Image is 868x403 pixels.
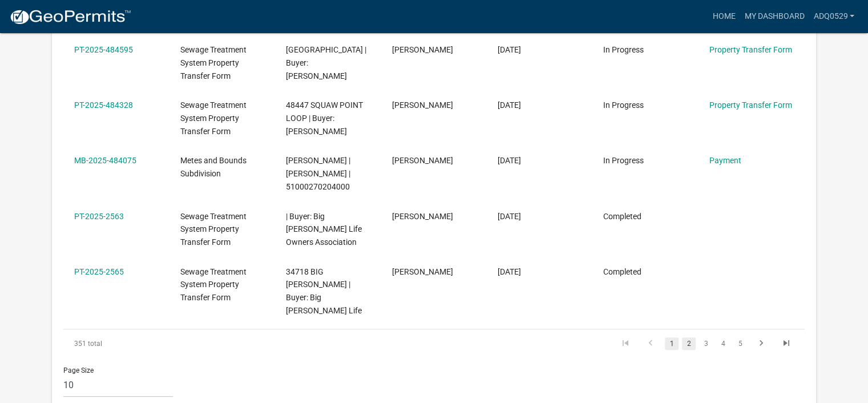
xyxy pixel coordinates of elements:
div: 351 total [63,329,209,358]
a: go to next page [750,337,772,350]
a: PT-2025-2563 [74,212,124,221]
span: Angela Quam [392,156,453,165]
li: page 5 [732,334,749,353]
a: My Dashboard [740,6,809,27]
span: 09/25/2025 [498,156,521,165]
li: page 1 [663,334,680,353]
a: go to previous page [640,337,661,350]
span: Sewage Treatment System Property Transfer Form [180,100,247,136]
span: Angela Quam [392,267,453,276]
span: 35873 ELDORADO BEACH RD | Buyer: Dean Saurer [286,45,366,80]
span: Angela Quam [392,45,453,54]
a: 5 [733,337,747,350]
a: Property Transfer Form [709,45,792,54]
span: 34718 BIG MCDONALD LN | Buyer: Big Mac Lake Life [286,267,362,315]
a: PT-2025-2565 [74,267,124,276]
span: In Progress [603,45,644,54]
a: 1 [665,337,679,350]
span: 09/26/2025 [498,100,521,110]
span: Sewage Treatment System Property Transfer Form [180,267,247,303]
span: 48447 SQUAW POINT LOOP | Buyer: Peter Weber [286,100,363,136]
span: | Buyer: Big Mac Lake Life Owners Association [286,212,362,247]
span: Emma Swenson | KAREN A HAMMERS | 51000270204000 [286,156,350,191]
a: MB-2025-484075 [74,156,136,165]
span: Sewage Treatment System Property Transfer Form [180,212,247,247]
a: PT-2025-484328 [74,100,133,110]
a: PT-2025-484595 [74,45,133,54]
li: page 3 [697,334,714,353]
span: Completed [603,212,641,221]
span: 09/24/2025 [498,212,521,221]
a: 4 [716,337,730,350]
span: Angela Quam [392,212,453,221]
a: 2 [682,337,696,350]
span: In Progress [603,100,644,110]
span: 09/24/2025 [498,267,521,276]
a: Property Transfer Form [709,100,792,110]
span: Metes and Bounds Subdivision [180,156,247,178]
span: Sewage Treatment System Property Transfer Form [180,45,247,80]
li: page 4 [714,334,732,353]
span: Completed [603,267,641,276]
a: adq0529 [809,6,859,27]
span: 09/26/2025 [498,45,521,54]
a: go to first page [615,337,636,350]
a: Home [708,6,740,27]
a: 3 [699,337,713,350]
a: go to last page [776,337,797,350]
li: page 2 [680,334,697,353]
span: Angela Quam [392,100,453,110]
span: In Progress [603,156,644,165]
a: Payment [709,156,741,165]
